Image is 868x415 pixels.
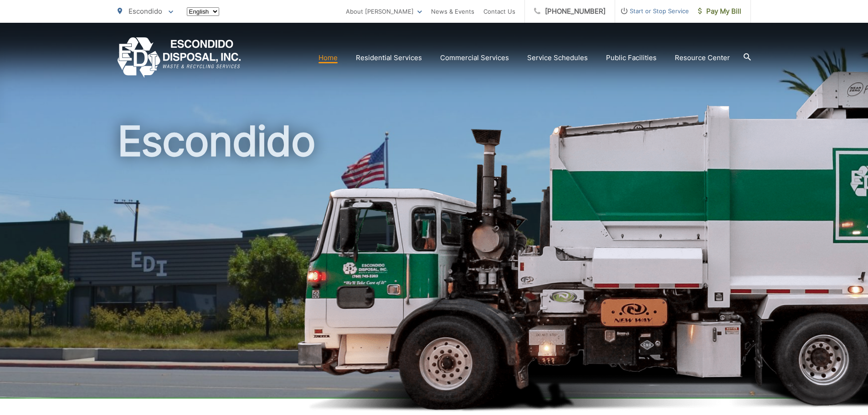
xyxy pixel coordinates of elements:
span: Escondido [128,7,162,15]
span: Pay My Bill [698,6,741,17]
a: Residential Services [356,52,422,63]
a: Commercial Services [440,52,509,63]
a: About [PERSON_NAME] [346,6,422,17]
a: Public Facilities [606,52,657,63]
h1: Escondido [118,118,751,407]
a: News & Events [431,6,474,17]
select: Select a language [187,7,219,16]
a: EDCD logo. Return to the homepage. [118,37,241,78]
a: Home [318,52,338,63]
a: Resource Center [675,52,730,63]
a: Contact Us [483,6,515,17]
a: Service Schedules [527,52,588,63]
